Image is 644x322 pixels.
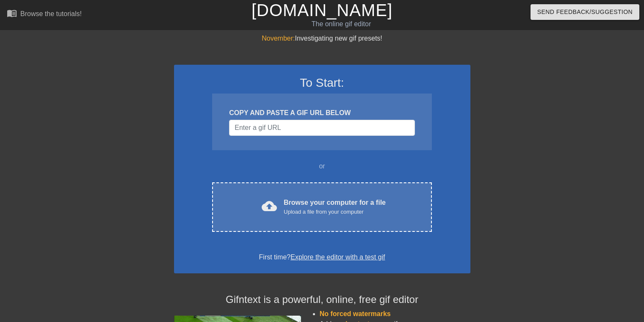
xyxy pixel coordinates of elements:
div: Browse your computer for a file [284,198,386,216]
button: Send Feedback/Suggestion [531,4,639,20]
h4: Gifntext is a powerful, online, free gif editor [174,294,470,306]
a: Browse the tutorials! [7,8,82,21]
div: or [196,161,448,171]
div: Investigating new gif presets! [174,33,470,44]
span: cloud_upload [262,198,277,214]
span: Send Feedback/Suggestion [537,7,633,17]
a: Explore the editor with a test gif [290,253,385,261]
div: First time? [185,252,459,262]
input: Username [229,120,415,136]
div: The online gif editor [219,19,464,29]
div: Browse the tutorials! [20,10,82,17]
span: November: [262,35,295,42]
h3: To Start: [185,76,459,90]
span: No forced watermarks [320,310,391,317]
div: COPY AND PASTE A GIF URL BELOW [229,108,415,118]
div: Upload a file from your computer [284,208,386,216]
a: [DOMAIN_NAME] [252,1,392,19]
span: menu_book [7,8,17,18]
